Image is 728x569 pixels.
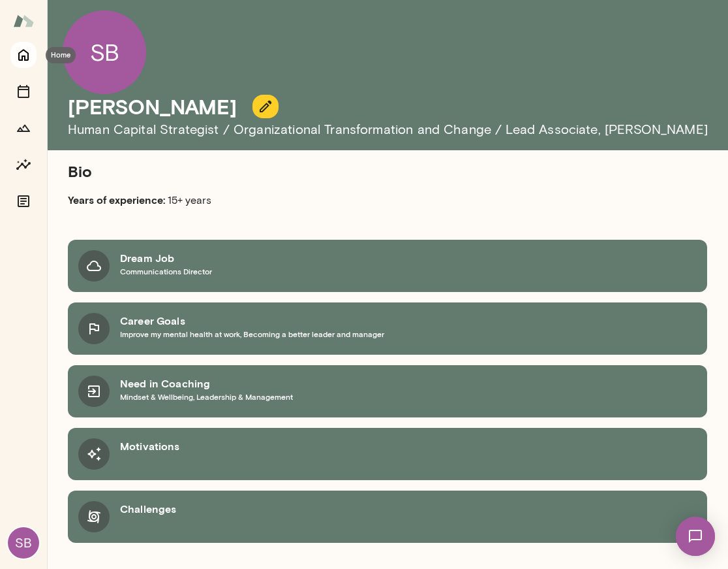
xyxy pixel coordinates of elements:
[68,193,165,206] b: Years of experience:
[120,250,212,266] h6: Dream Job
[120,438,180,454] h6: Motivations
[120,329,384,339] span: Improve my mental health at work, Becoming a better leader and manager
[68,192,506,208] p: 15+ years
[10,115,37,141] button: Growth Plan
[120,313,384,329] h6: Career Goals
[68,119,712,140] h6: Human Capital Strategist / Organizational Transformation and Change / Lead Associate , [PERSON_NAME]
[10,78,37,105] button: Sessions
[10,152,37,178] button: Insights
[10,42,37,68] button: Home
[63,10,146,94] div: SB
[8,527,39,559] div: SB
[120,391,293,402] span: Mindset & Wellbeing, Leadership & Management
[120,501,177,517] h6: Challenges
[46,47,76,63] div: Home
[120,266,212,276] span: Communications Director
[10,188,37,214] button: Documents
[13,8,34,33] img: Mento
[120,376,293,391] h6: Need in Coaching
[68,161,506,182] h5: Bio
[68,94,237,119] h4: [PERSON_NAME]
